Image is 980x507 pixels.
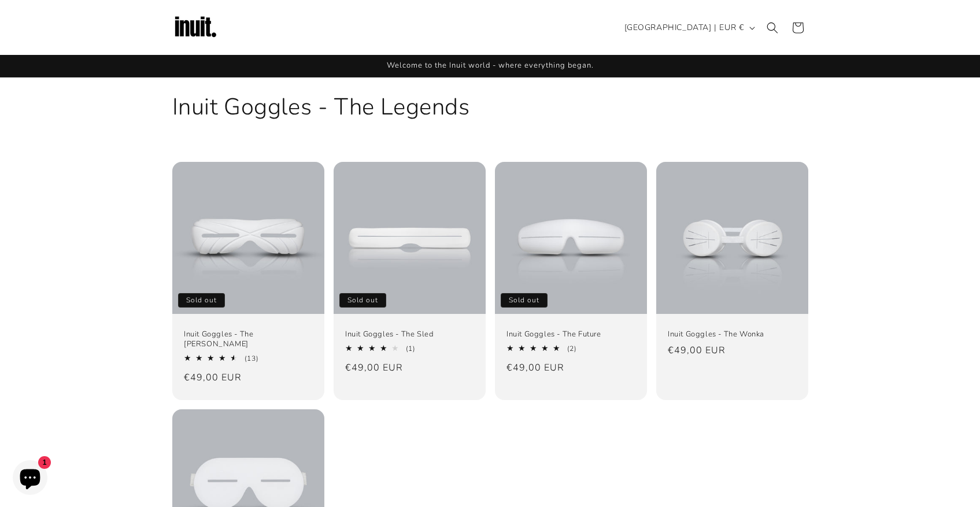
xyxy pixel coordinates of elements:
h1: Inuit Goggles - The Legends [172,92,808,122]
img: Inuit Logo [172,5,219,51]
span: Welcome to the Inuit world - where everything began. [387,60,594,71]
summary: Search [760,15,785,40]
a: Inuit Goggles - The Sled [345,330,474,339]
inbox-online-store-chat: Shopify online store chat [9,460,51,498]
div: Announcement [172,55,808,77]
a: Inuit Goggles - The Future [506,330,635,339]
a: Inuit Goggles - The [PERSON_NAME] [184,330,313,349]
a: Inuit Goggles - The Wonka [668,330,797,339]
span: [GEOGRAPHIC_DATA] | EUR € [624,21,744,34]
button: [GEOGRAPHIC_DATA] | EUR € [617,17,760,39]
